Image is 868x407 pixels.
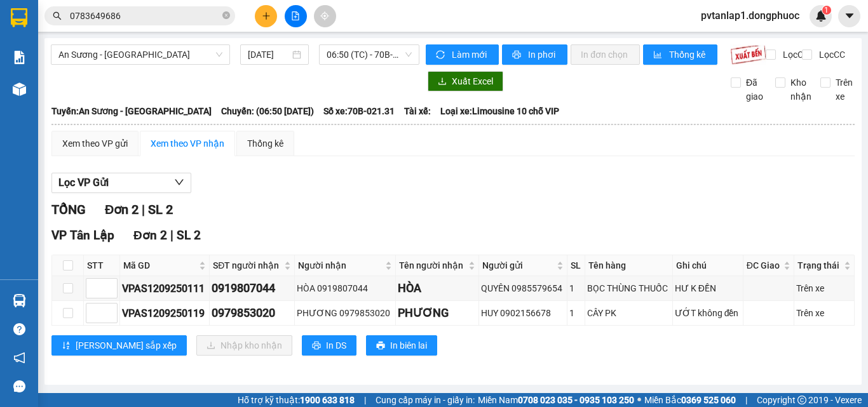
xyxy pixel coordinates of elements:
span: plus [262,11,271,20]
span: Tên người nhận [399,258,466,272]
img: warehouse-icon [13,294,26,307]
span: | [364,393,366,407]
span: search [53,11,62,20]
img: solution-icon [13,51,26,64]
span: Số xe: 70B-021.31 [323,104,395,118]
span: close-circle [222,10,230,22]
strong: 1900 633 818 [300,395,355,405]
img: icon-new-feature [815,10,827,22]
td: 0979853020 [210,301,295,326]
div: HUY 0902156678 [481,306,565,320]
input: 13/09/2025 [248,48,290,62]
span: aim [320,11,329,20]
span: TỔNG [51,202,86,217]
span: SL 2 [148,202,173,217]
td: HÒA [396,276,479,301]
span: file-add [291,11,300,20]
span: Làm mới [452,48,489,62]
span: Trên xe [831,76,858,103]
span: Loại xe: Limousine 10 chỗ VIP [440,104,559,118]
button: sort-ascending[PERSON_NAME] sắp xếp [51,335,187,356]
span: An Sương - Tân Biên [58,45,222,64]
div: Thống kê [247,137,283,150]
span: notification [13,352,25,364]
div: Trên xe [796,306,852,320]
sup: 1 [822,6,831,15]
button: printerIn phơi [502,44,567,65]
span: Kho nhận [785,76,817,103]
div: VPAS1209250111 [122,281,207,297]
div: HƯ K ĐỀN [675,281,741,295]
button: aim [314,5,336,27]
button: plus [255,5,277,27]
img: warehouse-icon [13,83,26,96]
th: Tên hàng [585,255,673,276]
span: download [438,77,447,87]
span: [PERSON_NAME] sắp xếp [76,338,177,352]
span: Mã GD [123,258,196,272]
button: bar-chartThống kê [643,44,717,65]
td: PHƯƠNG [396,301,479,326]
div: 1 [569,281,583,295]
span: printer [312,341,321,351]
span: Đơn 2 [105,202,139,217]
span: Lọc CC [814,48,847,62]
span: copyright [797,396,806,404]
div: Trên xe [796,281,852,295]
div: Xem theo VP nhận [151,137,224,150]
span: Thống kê [669,48,707,62]
span: sync [436,50,447,60]
button: In đơn chọn [571,44,640,65]
span: Hỗ trợ kỹ thuật: [238,393,355,407]
span: down [174,177,184,187]
strong: 0708 023 035 - 0935 103 250 [518,395,634,405]
span: Đơn 2 [133,228,167,243]
div: PHƯƠNG [398,304,477,322]
span: | [142,202,145,217]
button: printerIn DS [302,335,356,356]
th: SL [567,255,585,276]
span: In biên lai [390,338,427,352]
span: close-circle [222,11,230,19]
span: Đã giao [741,76,768,103]
b: Tuyến: An Sương - [GEOGRAPHIC_DATA] [51,106,212,116]
div: PHƯƠNG 0979853020 [297,306,393,320]
td: VPAS1209250119 [120,301,210,326]
div: VPAS1209250119 [122,305,207,321]
div: QUYÊN 0985579654 [481,281,565,295]
span: Miền Bắc [644,393,736,407]
div: 0979853020 [212,304,292,322]
div: 1 [569,306,583,320]
div: HÒA [398,279,477,297]
button: Lọc VP Gửi [51,173,191,193]
button: caret-down [838,5,860,27]
input: Tìm tên, số ĐT hoặc mã đơn [70,9,220,23]
span: SĐT người nhận [213,258,281,272]
td: 0919807044 [210,276,295,301]
span: Lọc CR [778,48,811,62]
button: printerIn biên lai [366,335,437,356]
span: 1 [824,6,829,15]
span: printer [512,50,523,60]
span: pvtanlap1.dongphuoc [691,8,810,23]
span: Miền Nam [478,393,634,407]
th: Ghi chú [673,255,743,276]
span: Cung cấp máy in - giấy in: [376,393,475,407]
span: Trạng thái [797,258,841,272]
div: HÒA 0919807044 [297,281,393,295]
span: Lọc VP Gửi [58,175,109,190]
img: 9k= [730,44,766,65]
td: VPAS1209250111 [120,276,210,301]
span: ⚪️ [637,397,641,403]
span: sort-ascending [62,341,71,351]
th: STT [84,255,120,276]
span: Tài xế: [404,104,431,118]
button: downloadNhập kho nhận [196,335,292,356]
strong: 0369 525 060 [681,395,736,405]
span: In phơi [528,48,557,62]
span: In DS [326,338,346,352]
button: file-add [285,5,307,27]
span: message [13,380,25,392]
span: Người gửi [482,258,554,272]
span: bar-chart [653,50,664,60]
